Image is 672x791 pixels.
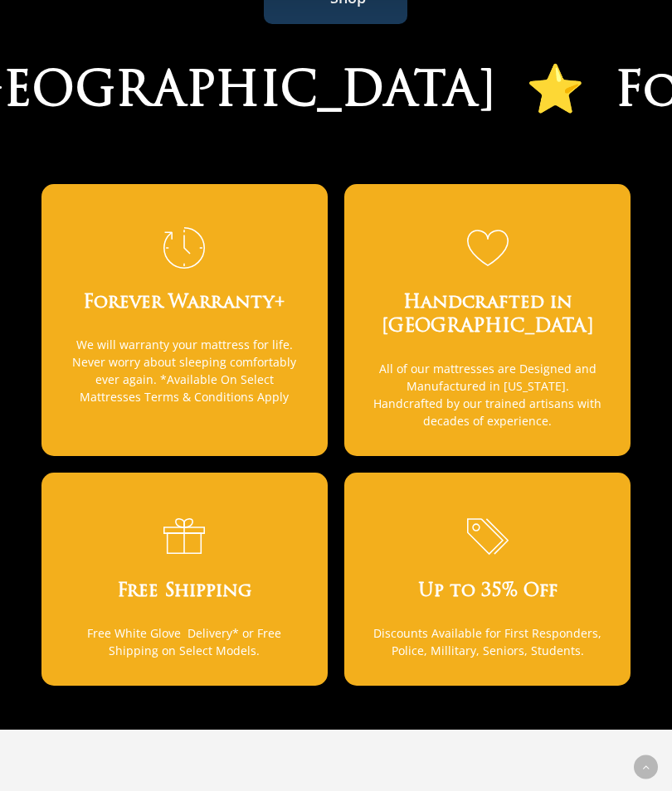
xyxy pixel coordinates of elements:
[634,755,658,779] a: Back to top
[371,580,604,604] h3: Up to 35% Off
[371,292,604,339] h3: Handcrafted in [GEOGRAPHIC_DATA]
[68,580,301,604] h3: Free Shipping
[68,336,301,405] p: We will warranty your mattress for life. Never worry about sleeping comfortably ever again. *Avai...
[371,360,604,429] p: All of our mattresses are Designed and Manufactured in [US_STATE]. Handcrafted by our trained art...
[68,292,301,316] h3: Forever Warranty+
[68,624,301,659] p: Free White Glove Delivery* or Free Shipping on Select Models.
[371,624,604,659] p: Discounts Available for First Responders, Police, Millitary, Seniors, Students.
